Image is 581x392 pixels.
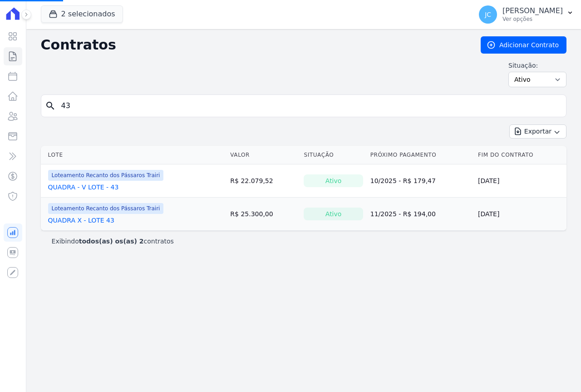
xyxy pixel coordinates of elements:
span: JC [485,11,491,18]
p: Exibindo contratos [52,237,174,246]
th: Valor [226,146,300,164]
a: QUADRA X - LOTE 43 [48,216,114,225]
th: Lote [41,146,227,164]
label: Situação: [508,61,566,70]
th: Fim do Contrato [474,146,566,164]
p: [PERSON_NAME] [502,6,563,15]
td: R$ 25.300,00 [226,198,300,231]
a: 10/2025 - R$ 179,47 [370,177,436,184]
td: R$ 22.079,52 [226,164,300,198]
p: Ver opções [502,15,563,23]
a: 11/2025 - R$ 194,00 [370,210,436,218]
button: 2 selecionados [41,5,123,23]
a: QUADRA - V LOTE - 43 [48,183,119,192]
span: Loteamento Recanto dos Pássaros Trairi [48,203,164,214]
td: [DATE] [474,198,566,231]
div: Ativo [304,208,363,220]
h2: Contratos [41,37,466,53]
i: search [45,100,56,111]
div: Ativo [304,174,363,187]
input: Buscar por nome do lote [56,97,562,115]
a: Adicionar Contrato [481,36,566,54]
span: Loteamento Recanto dos Pássaros Trairi [48,170,164,181]
th: Próximo Pagamento [367,146,474,164]
button: Exportar [509,124,566,139]
td: [DATE] [474,164,566,198]
th: Situação [300,146,366,164]
b: todos(as) os(as) 2 [79,238,144,245]
button: JC [PERSON_NAME] Ver opções [472,2,581,27]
